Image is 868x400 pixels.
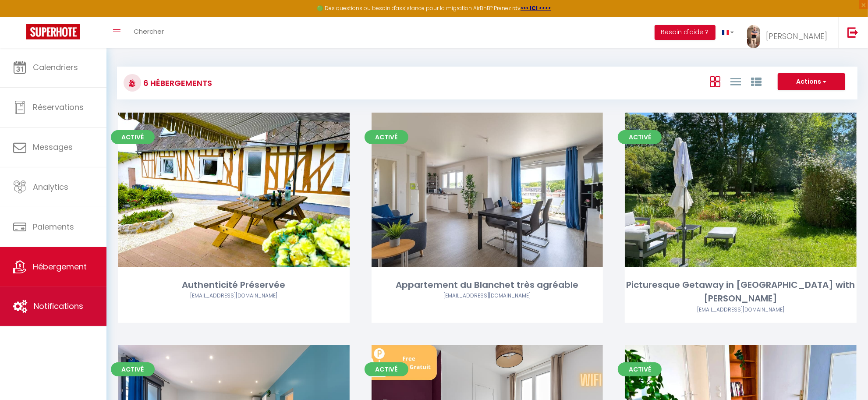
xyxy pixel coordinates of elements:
[778,73,845,91] button: Actions
[372,292,603,300] div: Airbnb
[33,261,87,272] span: Hébergement
[33,102,84,113] span: Réservations
[365,130,408,144] span: Activé
[751,74,762,88] a: Vue par Groupe
[372,278,603,292] div: Appartement du Blanchet très agréable
[33,62,78,73] span: Calendriers
[111,130,155,144] span: Activé
[730,74,741,88] a: Vue en Liste
[141,73,212,93] h3: 6 Hébergements
[127,17,170,48] a: Chercher
[740,17,838,48] a: ... [PERSON_NAME]
[134,27,164,36] span: Chercher
[33,142,73,152] span: Messages
[766,31,827,42] span: [PERSON_NAME]
[655,25,716,40] button: Besoin d'aide ?
[34,301,83,312] span: Notifications
[33,221,74,232] span: Paiements
[618,362,662,376] span: Activé
[521,4,551,12] a: >>> ICI <<<<
[747,25,760,48] img: ...
[26,24,80,39] img: Super Booking
[847,27,858,38] img: logout
[365,362,408,376] span: Activé
[111,362,155,376] span: Activé
[118,292,350,300] div: Airbnb
[625,306,857,314] div: Airbnb
[118,278,350,292] div: Authenticité Préservée
[710,74,720,88] a: Vue en Box
[33,181,68,192] span: Analytics
[618,130,662,144] span: Activé
[625,278,857,306] div: Picturesque Getaway in [GEOGRAPHIC_DATA] with [PERSON_NAME]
